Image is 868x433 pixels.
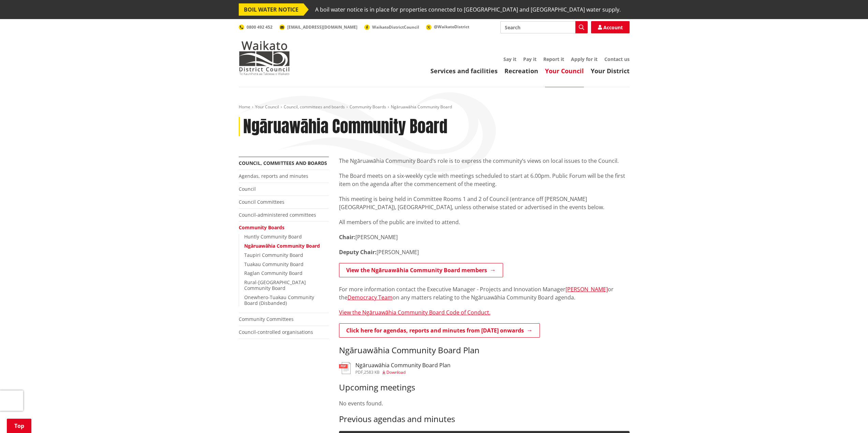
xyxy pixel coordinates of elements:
[239,199,284,205] a: Council Committees
[239,104,250,110] a: Home
[244,270,303,276] a: Raglan Community Board
[239,186,256,192] a: Council
[239,329,313,335] a: Council-controlled organisations
[244,233,302,240] a: Huntly Community Board
[239,173,308,179] a: Agendas, reports and minutes
[339,233,630,241] p: [PERSON_NAME]
[339,399,630,407] p: No events found.
[500,21,588,33] input: Search input
[239,24,273,30] a: 0800 492 452
[339,233,355,241] strong: Chair:
[255,104,279,110] a: Your Council
[391,104,452,110] span: Ngāruawāhia Community Board
[315,3,621,16] span: A boil water notice is in place for properties connected to [GEOGRAPHIC_DATA] and [GEOGRAPHIC_DAT...
[244,261,304,267] a: Tuakau Community Board
[523,56,536,62] a: Pay it
[243,117,447,137] h1: Ngāruawāhia Community Board
[239,104,630,110] nav: breadcrumb
[339,218,630,226] p: All members of the public are invited to attend.
[571,56,598,62] a: Apply for it
[339,414,630,424] h3: Previous agendas and minutes
[364,24,419,30] a: WaikatoDistrictCouncil
[247,24,273,30] span: 0800 492 452
[7,419,31,433] a: Top
[372,24,419,30] span: WaikatoDistrictCouncil
[355,370,451,374] div: ,
[239,3,304,16] span: BOIL WATER NOTICE
[565,285,608,293] a: [PERSON_NAME]
[239,212,316,218] a: Council-administered committees
[239,224,284,231] a: Community Boards
[339,285,630,301] p: For more information contact the Executive Manager - Projects and Innovation Manager or the on an...
[244,252,303,258] a: Taupiri Community Board
[339,248,377,256] strong: Deputy Chair:
[364,369,380,375] span: 2583 KB
[339,195,630,211] p: This meeting is being held in Committee Rooms 1 and 2 of Council (entrance off [PERSON_NAME][GEOG...
[287,24,357,30] span: [EMAIL_ADDRESS][DOMAIN_NAME]
[386,369,406,375] span: Download
[604,56,630,62] a: Contact us
[355,362,451,369] h3: Ngāruawāhia Community Board Plan
[239,41,290,75] img: Waikato District Council - Te Kaunihera aa Takiwaa o Waikato
[426,24,469,30] a: @WaikatoDistrict
[543,56,564,62] a: Report it
[244,294,314,306] a: Onewhero-Tuakau Community Board (Disbanded)
[339,362,351,374] img: document-pdf.svg
[591,21,630,33] a: Account
[430,67,498,75] a: Services and facilities
[339,172,630,188] p: The Board meets on a six-weekly cycle with meetings scheduled to start at 6.00pm. Public Forum wi...
[239,160,327,166] a: Council, committees and boards
[355,369,363,375] span: pdf
[591,67,630,75] a: Your District
[339,383,630,392] h3: Upcoming meetings
[284,104,345,110] a: Council, committees and boards
[348,294,393,301] a: Democracy Team
[503,56,516,62] a: Say it
[244,243,320,249] a: Ngāruawāhia Community Board
[339,345,630,355] h3: Ngāruawāhia Community Board Plan
[339,157,630,165] p: The Ngāruawāhia Community Board’s role is to express the community’s views on local issues to the...
[279,24,357,30] a: [EMAIL_ADDRESS][DOMAIN_NAME]
[239,316,294,322] a: Community Committees
[339,309,490,316] a: View the Ngāruawāhia Community Board Code of Conduct.
[339,248,630,256] p: [PERSON_NAME]
[339,263,503,277] a: View the Ngāruawāhia Community Board members
[350,104,386,110] a: Community Boards
[434,24,469,30] span: @WaikatoDistrict
[545,67,584,75] a: Your Council
[339,362,451,374] a: Ngāruawāhia Community Board Plan pdf,2583 KB Download
[339,323,540,338] a: Click here for agendas, reports and minutes from [DATE] onwards
[504,67,538,75] a: Recreation
[244,279,306,291] a: Rural-[GEOGRAPHIC_DATA] Community Board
